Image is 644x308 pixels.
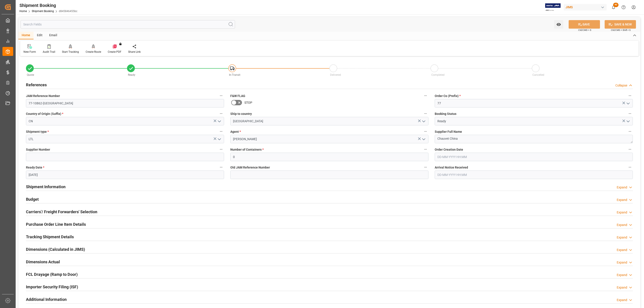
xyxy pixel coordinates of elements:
button: show 40 new notifications [608,2,619,12]
span: Ctrl/CMD + Shift + S [611,28,631,32]
span: STOP [244,100,252,105]
span: Ship to country [230,112,252,116]
h2: Dimensions (Calculated in JIMS) [26,246,85,252]
button: Supplier Full Name [627,129,633,134]
h2: FCL Drayage (Ramp to Door) [26,271,78,277]
input: DD-MM-YYYY [26,171,224,179]
button: open menu [216,118,222,125]
button: open menu [420,136,427,143]
div: Audit Trail [43,50,55,54]
button: Agent * [423,129,428,134]
div: Expand [617,273,627,277]
button: Booking Status [627,111,633,116]
span: Order Creation Date [435,147,463,152]
span: Order Co (Prefix) [435,94,461,98]
span: F&W FLAG [230,94,245,98]
span: Number of Containers [230,147,264,152]
h2: Purchase Order Line Item Details [26,221,86,227]
span: Country of Origin (Suffix) [26,112,63,116]
img: Exertis%20JAM%20-%20Email%20Logo.jpg_1722504956.jpg [545,3,561,11]
div: Expand [617,223,627,227]
button: F&W FLAG [423,93,428,99]
div: Expand [617,248,627,252]
span: In-Transit [229,73,240,76]
button: Arrival Notice Received [627,164,633,170]
h2: Carriers'/ Freight Forwarders' Selection [26,209,97,215]
span: Agent [230,129,241,134]
button: SAVE & NEW [605,20,636,29]
span: Ctrl/CMD + S [578,28,591,32]
input: Type to search/select [26,117,224,125]
div: Expand [617,210,627,215]
div: New Form [23,50,36,54]
div: Share Link [128,50,141,54]
button: open menu [420,118,427,125]
input: DD-MM-YYYY HH:MM [435,153,633,161]
div: Expand [617,260,627,265]
div: JIMS [564,4,607,11]
div: Expand [617,185,627,190]
h2: Importer Security Filing (ISF) [26,284,78,290]
input: Search Fields [21,20,235,29]
span: Delivered [330,73,341,76]
button: JAM Reference Number [218,93,224,99]
span: Cancelled [532,73,544,76]
button: Supplier Number [218,146,224,152]
div: Expand [617,235,627,240]
div: Home [18,32,34,39]
button: Order Creation Date [627,146,633,152]
a: Shipment Booking [32,10,54,13]
span: Ready [128,73,135,76]
span: Supplier Full Name [435,129,462,134]
button: Shipment type * [218,129,224,134]
input: DD-MM-YYYY HH:MM [435,171,633,179]
button: Ship to country [423,111,428,116]
div: Expand [617,285,627,290]
div: Edit [34,32,46,39]
div: Shipment Booking [19,2,77,9]
span: 40 [613,3,619,7]
div: Expand [617,298,627,302]
span: Shipment type [26,129,49,134]
button: Number of Containers * [423,146,428,152]
div: Expand [617,198,627,202]
div: Start Tracking [62,50,79,54]
button: SAVE [569,20,600,29]
h2: Additional Information [26,296,67,302]
span: Completed [431,73,445,76]
h2: Tracking Shipment Details [26,234,74,240]
button: Country of Origin (Suffix) * [218,111,224,116]
h2: Shipment Information [26,184,66,190]
div: Email [46,32,61,39]
span: Old JAM Reference Number [230,165,270,170]
button: Order Co (Prefix) * [627,93,633,99]
button: Ready Date * [218,164,224,170]
span: Booking Status [435,112,456,116]
span: JAM Reference Number [26,94,60,98]
div: Collapse [615,83,627,88]
button: open menu [554,20,563,29]
button: open menu [625,118,631,125]
button: open menu [216,136,222,143]
span: Ready Date [26,165,44,170]
span: Quote [27,73,34,76]
h2: Dimensions Actual [26,259,60,265]
a: Home [19,10,27,13]
button: open menu [625,100,631,107]
h2: References [26,82,47,88]
button: Help Center [619,2,629,12]
span: Supplier Number [26,147,50,152]
textarea: Chauvet China [435,135,633,143]
span: Arrival Notice Received [435,165,468,170]
div: Create Route [86,50,101,54]
h2: Budget [26,196,39,202]
button: Old JAM Reference Number [423,164,428,170]
button: JIMS [564,3,608,11]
